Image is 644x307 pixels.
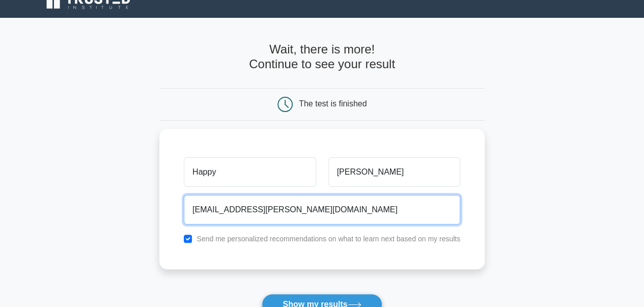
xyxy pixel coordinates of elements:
[197,235,460,243] label: Send me personalized recommendations on what to learn next based on my results
[184,157,316,187] input: First name
[328,157,460,187] input: Last name
[299,99,367,108] div: The test is finished
[159,42,485,72] h4: Wait, there is more! Continue to see your result
[184,195,460,225] input: Email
